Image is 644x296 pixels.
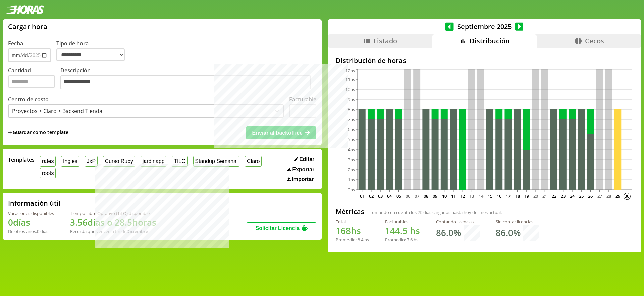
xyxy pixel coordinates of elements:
[85,156,98,166] button: JxP
[292,167,315,173] span: Exportar
[479,193,484,199] text: 14
[8,199,61,208] h2: Información útil
[524,193,529,199] text: 19
[551,193,556,199] text: 22
[579,193,584,199] text: 25
[56,40,130,62] label: Tipo de hora
[451,193,456,199] text: 11
[348,167,355,173] tspan: 2hs
[615,193,620,199] text: 29
[299,156,314,162] span: Editar
[40,156,56,166] button: rates
[172,156,187,166] button: TILO
[336,225,369,237] h1: hs
[533,193,538,199] text: 20
[193,156,240,166] button: Standup Semanal
[497,193,501,199] text: 16
[348,187,355,193] tspan: 0hs
[570,193,575,199] text: 24
[336,207,364,216] h2: Métricas
[40,168,56,178] button: roots
[542,193,547,199] text: 21
[358,237,363,243] span: 8.4
[436,227,461,239] h1: 86.0 %
[496,227,521,239] h1: 86.0 %
[12,107,102,115] div: Proyectos > Claro > Backend Tienda
[470,36,510,45] span: Distribución
[597,193,602,199] text: 27
[561,193,566,199] text: 23
[385,225,420,237] h1: hs
[424,193,428,199] text: 08
[289,96,316,103] label: Facturable
[8,156,35,163] span: Templates
[373,36,397,45] span: Listado
[8,210,54,216] div: Vacaciones disponibles
[8,129,12,136] span: +
[292,156,317,163] button: Editar
[285,166,316,173] button: Exportar
[336,225,351,237] span: 168
[378,193,383,199] text: 03
[387,193,392,199] text: 04
[336,56,633,65] h2: Distribución de horas
[255,225,300,231] span: Solicitar Licencia
[415,193,419,199] text: 07
[60,67,316,91] label: Descripción
[385,219,420,225] div: Facturables
[606,193,611,199] text: 28
[103,156,135,166] button: Curso Ruby
[488,193,492,199] text: 15
[348,126,355,132] tspan: 6hs
[588,193,593,199] text: 26
[369,193,374,199] text: 02
[141,156,166,166] button: jardinapp
[345,86,355,92] tspan: 10hs
[345,68,355,74] tspan: 12hs
[348,157,355,163] tspan: 3hs
[336,237,369,243] div: Promedio: hs
[348,177,355,183] tspan: 1hs
[370,209,502,215] span: Tomando en cuenta los días cargados hasta hoy del mes actual.
[61,156,79,166] button: Ingles
[418,209,422,215] span: 20
[348,116,355,122] tspan: 7hs
[247,222,316,234] button: Solicitar Licencia
[336,219,369,225] div: Total
[70,210,156,216] div: Tiempo Libre Optativo (TiLO) disponible
[360,193,365,199] text: 01
[126,228,148,234] b: Diciembre
[8,96,49,103] label: Centro de costo
[396,193,401,199] text: 05
[252,130,303,136] span: Enviar al backoffice
[433,193,437,199] text: 09
[8,67,60,91] label: Cantidad
[442,193,447,199] text: 10
[60,75,311,89] textarea: Descripción
[348,136,355,142] tspan: 5hs
[56,48,125,61] select: Tipo de hora
[385,225,408,237] span: 144.5
[454,22,515,31] span: Septiembre 2025
[8,75,55,88] input: Cantidad
[348,96,355,102] tspan: 9hs
[8,216,54,228] h1: 0 días
[585,36,604,45] span: Cecos
[460,193,465,199] text: 12
[8,40,23,47] label: Fecha
[345,76,355,82] tspan: 11hs
[625,193,629,199] text: 30
[70,216,156,228] h1: 3.56 días o 28.5 horas
[515,193,520,199] text: 18
[407,237,413,243] span: 7.6
[348,146,355,153] tspan: 4hs
[496,219,539,225] div: Sin contar licencias
[348,106,355,112] tspan: 8hs
[70,228,156,234] div: Recordá que vencen a fin de
[8,22,47,31] h1: Cargar hora
[469,193,474,199] text: 13
[246,126,316,139] button: Enviar al backoffice
[292,176,314,182] span: Importar
[506,193,511,199] text: 17
[8,228,54,234] div: De otros años: 0 días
